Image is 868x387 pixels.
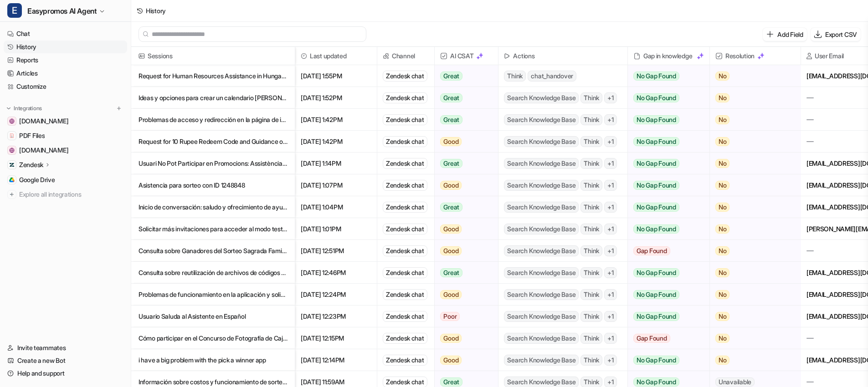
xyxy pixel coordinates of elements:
[9,148,15,153] img: www.easypromosapp.com
[710,174,793,196] button: No
[710,65,793,87] button: No
[440,203,462,212] span: Great
[299,174,373,196] span: [DATE] 1:07PM
[715,377,755,387] span: Unavailable
[299,284,373,306] span: [DATE] 12:24PM
[14,105,42,112] p: Integrations
[440,268,462,277] span: Great
[628,284,703,306] button: No Gap Found
[504,114,579,125] span: Search Knowledge Base
[435,196,493,218] button: Great
[440,356,462,365] span: Good
[710,262,793,284] button: No
[710,284,793,306] button: No
[504,289,579,300] span: Search Knowledge Base
[139,262,288,284] p: Consulta sobre reutilización de archivos de códigos en campañas
[4,341,127,354] a: Invite teammates
[7,190,16,199] img: explore all integrations
[715,71,730,81] span: No
[714,47,797,65] span: Resolution
[504,245,579,256] span: Search Knowledge Base
[440,181,462,190] span: Good
[513,47,534,65] h2: Actions
[633,203,679,212] span: No Gap Found
[435,349,493,371] button: Good
[715,334,730,343] span: No
[777,30,803,39] p: Add Field
[580,289,602,300] span: Think
[633,334,670,343] span: Gap Found
[504,92,579,103] span: Search Knowledge Base
[504,311,579,322] span: Search Knowledge Base
[299,65,373,87] span: [DATE] 1:55PM
[299,262,373,284] span: [DATE] 12:46PM
[139,240,288,262] p: Consulta sobre Ganadores del Sorteo Sagrada Familia 2025
[604,114,617,125] span: + 1
[9,177,15,183] img: Google Drive
[435,153,493,174] button: Great
[715,290,730,299] span: No
[435,218,493,240] button: Good
[383,289,427,300] div: Zendesk chat
[628,174,703,196] button: No Gap Found
[435,109,493,131] button: Great
[4,144,127,157] a: www.easypromosapp.com[DOMAIN_NAME]
[435,262,493,284] button: Great
[604,92,617,103] span: + 1
[383,92,427,103] div: Zendesk chat
[438,47,494,65] span: AI CSAT
[628,109,703,131] button: No Gap Found
[604,136,617,147] span: + 1
[139,284,288,306] p: Problemas de funcionamiento en la aplicación y solicitud de soporte
[633,290,679,299] span: No Gap Found
[628,65,703,87] button: No Gap Found
[715,246,730,255] span: No
[580,333,602,344] span: Think
[435,87,493,109] button: Great
[825,30,857,39] p: Export CSV
[383,245,427,256] div: Zendesk chat
[815,47,844,65] h2: User Email
[440,377,462,387] span: Great
[633,159,679,168] span: No Gap Found
[299,153,373,174] span: [DATE] 1:14PM
[299,218,373,240] span: [DATE] 1:01PM
[710,131,793,153] button: No
[383,71,427,81] div: Zendesk chat
[4,115,127,127] a: easypromos-apiref.redoc.ly[DOMAIN_NAME]
[4,129,127,142] a: PDF FilesPDF Files
[715,356,730,365] span: No
[4,27,127,40] a: Chat
[604,202,617,213] span: + 1
[135,47,291,65] span: Sessions
[19,160,43,169] p: Zendesk
[4,354,127,367] a: Create a new Bot
[139,196,288,218] p: Inicio de conversación: saludo y ofrecimiento de ayuda
[715,181,730,190] span: No
[440,290,462,299] span: Good
[4,104,45,113] button: Integrations
[139,65,288,87] p: Request for Human Resources Assistance in Hungarian
[633,377,679,387] span: No Gap Found
[383,311,427,322] div: Zendesk chat
[440,224,462,234] span: Good
[440,159,462,168] span: Great
[139,174,288,196] p: Asistencia para sorteo con ID 1248848
[504,333,579,344] span: Search Knowledge Base
[383,114,427,125] div: Zendesk chat
[710,153,793,174] button: No
[435,131,493,153] button: Good
[383,224,427,234] div: Zendesk chat
[715,159,730,168] span: No
[604,224,617,234] span: + 1
[715,93,730,102] span: No
[4,41,127,53] a: History
[383,158,427,169] div: Zendesk chat
[383,333,427,344] div: Zendesk chat
[604,267,617,278] span: + 1
[604,180,617,191] span: + 1
[435,65,493,87] button: Great
[710,327,793,349] button: No
[139,109,288,131] p: Problemas de acceso y redirección en la página de inicio de sesión
[504,136,579,147] span: Search Knowledge Base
